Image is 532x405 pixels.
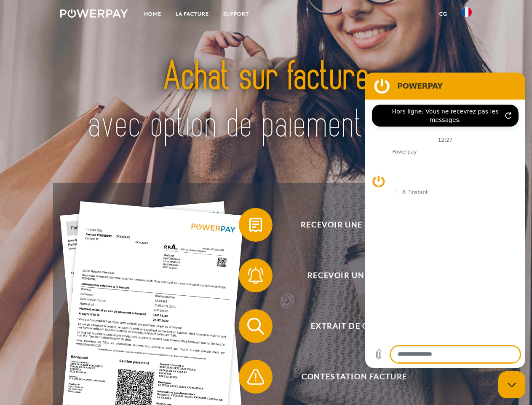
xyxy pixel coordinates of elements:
button: Recevoir un rappel? [239,259,458,292]
iframe: Fenêtre de messagerie [365,73,525,368]
img: qb_search.svg [245,316,266,337]
img: qb_warning.svg [245,366,266,387]
img: logo-powerpay-white.svg [60,9,128,18]
span: Recevoir une facture ? [251,208,457,242]
a: CG [432,6,454,22]
img: title-powerpay_fr.svg [80,40,452,162]
iframe: Bouton de lancement de la fenêtre de messagerie, conversation en cours [498,371,525,398]
img: fr [462,7,472,17]
a: LA FACTURE [168,6,216,22]
a: Home [137,6,168,22]
img: qb_bill.svg [245,214,266,235]
button: Recevoir une facture ? [239,208,458,242]
span: Contestation Facture [251,360,457,394]
span: Extrait de compte [251,309,457,343]
button: Extrait de compte [239,309,458,343]
a: Support [216,6,256,22]
span: Recevoir un rappel? [251,259,457,292]
button: Contestation Facture [239,360,458,394]
img: qb_bell.svg [245,265,266,286]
